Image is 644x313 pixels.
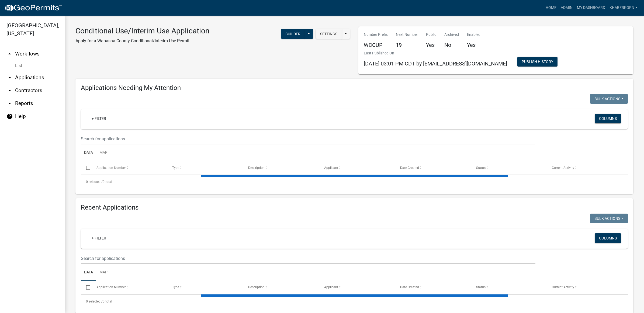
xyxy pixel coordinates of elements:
p: Next Number [396,32,418,37]
a: + Filter [87,233,110,243]
button: Columns [595,233,621,243]
input: Search for applications [81,253,535,264]
span: Applicant [324,285,338,289]
p: Public [426,32,436,37]
input: Search for applications [81,133,535,144]
datatable-header-cell: Current Activity [547,161,623,174]
span: Application Number [96,166,126,170]
span: Application Number [96,285,126,289]
span: Status [476,166,486,170]
h5: 19 [396,42,418,48]
button: Columns [595,114,621,123]
datatable-header-cell: Application Number [91,281,167,294]
datatable-header-cell: Applicant [319,281,395,294]
i: help [6,113,13,120]
a: Data [81,144,96,162]
i: arrow_drop_down [6,87,13,94]
span: 0 selected / [86,300,103,303]
h4: Recent Applications [81,204,628,211]
h5: Yes [467,42,480,48]
button: Bulk Actions [590,214,628,223]
span: Date Created [400,166,419,170]
datatable-header-cell: Date Created [395,281,471,294]
a: Home [543,3,559,13]
h5: Yes [426,42,436,48]
div: 0 total [81,175,628,189]
h4: Applications Needing My Attention [81,84,628,92]
datatable-header-cell: Status [471,161,547,174]
span: Description [248,166,265,170]
p: Enabled [467,32,480,37]
datatable-header-cell: Date Created [395,161,471,174]
span: Current Activity [552,166,574,170]
i: arrow_drop_down [6,74,13,81]
datatable-header-cell: Current Activity [547,281,623,294]
h3: Conditional Use/Interim Use Application [75,26,209,36]
a: + Filter [87,114,110,123]
span: 0 selected / [86,180,103,184]
span: Current Activity [552,285,574,289]
button: Publish History [517,57,558,67]
button: Builder [281,29,305,39]
span: Date Created [400,285,419,289]
datatable-header-cell: Application Number [91,161,167,174]
datatable-header-cell: Applicant [319,161,395,174]
span: Type [172,166,179,170]
datatable-header-cell: Type [167,281,243,294]
datatable-header-cell: Description [243,281,319,294]
span: Status [476,285,486,289]
a: Map [96,264,111,281]
span: Description [248,285,265,289]
datatable-header-cell: Type [167,161,243,174]
p: Apply for a Wabasha County Conditional/Interim Use Permit [75,38,209,44]
p: Last Published On [364,50,507,56]
datatable-header-cell: Select [81,161,91,174]
p: Number Prefix [364,32,388,37]
i: arrow_drop_down [6,100,13,107]
a: Map [96,144,111,162]
i: arrow_drop_up [6,51,13,57]
datatable-header-cell: Select [81,281,91,294]
a: khaberkorn [607,3,640,13]
a: My Dashboard [575,3,607,13]
h5: WCCUP [364,42,388,48]
wm-modal-confirm: Workflow Publish History [517,60,558,64]
p: Archived [444,32,459,37]
button: Bulk Actions [590,94,628,104]
span: Applicant [324,166,338,170]
div: 0 total [81,295,628,308]
span: Type [172,285,179,289]
a: Admin [559,3,575,13]
datatable-header-cell: Status [471,281,547,294]
h5: No [444,42,459,48]
button: Settings [316,29,342,39]
span: [DATE] 03:01 PM CDT by [EMAIL_ADDRESS][DOMAIN_NAME] [364,60,507,67]
datatable-header-cell: Description [243,161,319,174]
a: Data [81,264,96,281]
